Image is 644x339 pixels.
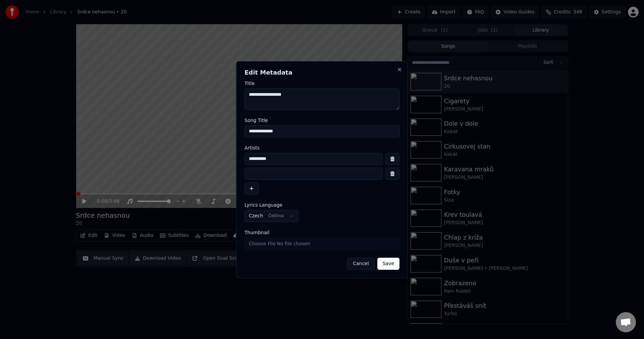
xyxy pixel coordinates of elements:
[347,258,374,270] button: Cancel
[245,70,399,76] h2: Edit Metadata
[245,81,399,86] label: Title
[245,145,399,150] label: Artists
[377,258,399,270] button: Save
[245,118,399,123] label: Song Title
[245,230,269,235] span: Thumbnail
[245,203,282,207] span: Lyrics Language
